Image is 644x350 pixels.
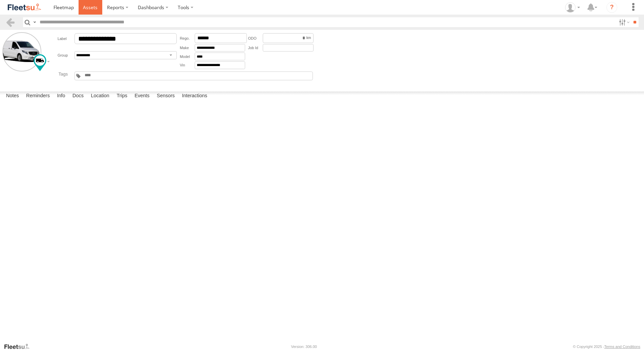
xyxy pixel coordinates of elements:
a: Terms and Conditions [604,345,640,349]
a: Visit our Website [4,343,35,350]
div: Version: 306.00 [291,345,317,349]
label: Events [131,91,153,101]
label: Sensors [153,91,178,101]
i: ? [606,2,617,13]
div: Peter Edwardes [563,2,582,13]
img: fleetsu-logo-horizontal.svg [7,3,42,12]
label: Search Filter Options [616,17,631,27]
a: Back to previous Page [5,17,15,27]
label: Trips [113,91,131,101]
label: Info [53,91,68,101]
label: Interactions [178,91,211,101]
label: Search Query [32,17,37,27]
div: © Copyright 2025 - [573,345,640,349]
div: Change Map Icon [34,54,46,71]
label: Location [87,91,113,101]
label: Docs [69,91,87,101]
label: Notes [3,91,22,101]
label: Reminders [23,91,53,101]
